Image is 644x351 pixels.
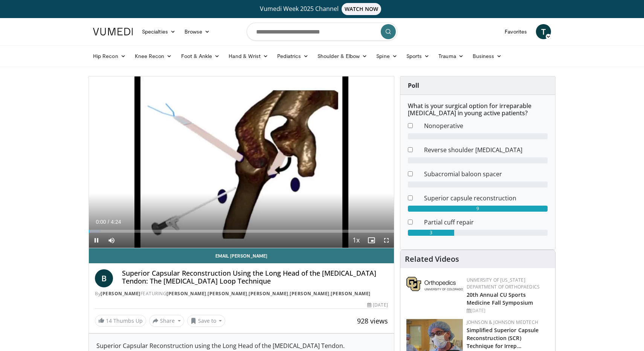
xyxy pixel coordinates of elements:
[106,317,112,324] span: 14
[467,277,540,290] a: University of [US_STATE] Department of Orthopaedics
[166,290,206,297] a: [PERSON_NAME]
[405,255,459,264] h4: Related Videos
[418,169,553,179] dd: Subacromial baloon spacer
[290,290,330,297] a: [PERSON_NAME]
[122,269,388,285] h4: Superior Capsular Reconstruction Using the Long Head of the [MEDICAL_DATA] Tendon: The [MEDICAL_D...
[247,23,397,41] input: Search topics, interventions
[379,233,394,248] button: Fullscreen
[89,76,394,248] video-js: Video Player
[434,49,468,64] a: Trauma
[408,81,419,90] strong: Poll
[149,315,184,327] button: Share
[249,290,288,297] a: [PERSON_NAME]
[467,307,549,314] div: [DATE]
[408,206,548,212] div: 9
[418,145,553,154] dd: Reverse shoulder [MEDICAL_DATA]
[364,233,379,248] button: Enable picture-in-picture mode
[418,121,553,130] dd: Nonoperative
[208,290,247,297] a: [PERSON_NAME]
[468,49,507,64] a: Business
[357,316,388,325] span: 928 views
[93,28,133,35] img: VuMedi Logo
[408,102,548,117] h6: What is your surgical option for irreparable [MEDICAL_DATA] in young active patients?
[94,3,550,15] a: Vumedi Week 2025 ChannelWATCH NOW
[367,302,388,308] div: [DATE]
[406,277,463,291] img: 355603a8-37da-49b6-856f-e00d7e9307d3.png.150x105_q85_autocrop_double_scale_upscale_version-0.2.png
[95,269,113,287] a: B
[130,49,177,64] a: Knee Recon
[187,315,226,327] button: Save to
[500,24,531,39] a: Favorites
[467,291,533,306] a: 20th Annual CU Sports Medicine Fall Symposium
[467,319,538,325] a: Johnson & Johnson MedTech
[104,233,119,248] button: Mute
[96,341,386,350] div: Superior Capsular Reconstruction using the Long Head of the [MEDICAL_DATA] Tendon.
[313,49,372,64] a: Shoulder & Elbow
[96,219,106,225] span: 0:00
[177,49,224,64] a: Foot & Ankle
[108,219,109,225] span: /
[402,49,434,64] a: Sports
[331,290,371,297] a: [PERSON_NAME]
[342,3,382,15] span: WATCH NOW
[137,24,180,39] a: Specialties
[111,219,121,225] span: 4:24
[180,24,215,39] a: Browse
[89,49,130,64] a: Hip Recon
[372,49,401,64] a: Spine
[89,248,394,263] a: Email [PERSON_NAME]
[89,230,394,233] div: Progress Bar
[89,233,104,248] button: Pause
[95,290,388,297] div: By FEATURING , , , ,
[418,194,553,203] dd: Superior capsule reconstruction
[224,49,273,64] a: Hand & Wrist
[95,315,146,327] a: 14 Thumbs Up
[349,233,364,248] button: Playback Rate
[467,327,539,349] a: Simplified Superior Capsule Reconstruction (SCR) Technique for Irrep…
[101,290,140,297] a: [PERSON_NAME]
[273,49,313,64] a: Pediatrics
[418,218,553,227] dd: Partial cuff repair
[408,230,455,236] div: 3
[536,24,551,39] a: T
